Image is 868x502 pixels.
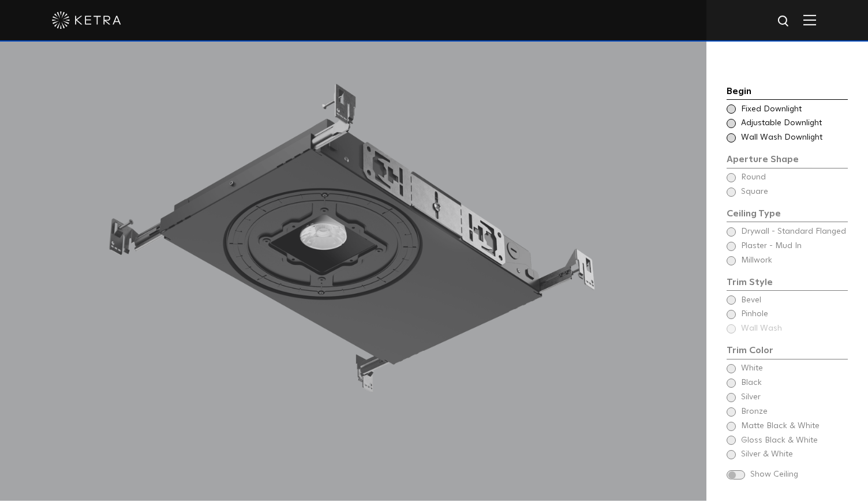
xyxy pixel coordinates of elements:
[741,132,847,144] span: Wall Wash Downlight
[741,118,847,129] span: Adjustable Downlight
[727,84,848,100] div: Begin
[777,14,791,29] img: search icon
[803,14,816,25] img: Hamburger%20Nav.svg
[52,12,121,29] img: ketra-logo-2019-white
[750,469,848,481] span: Show Ceiling
[741,104,847,115] span: Fixed Downlight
